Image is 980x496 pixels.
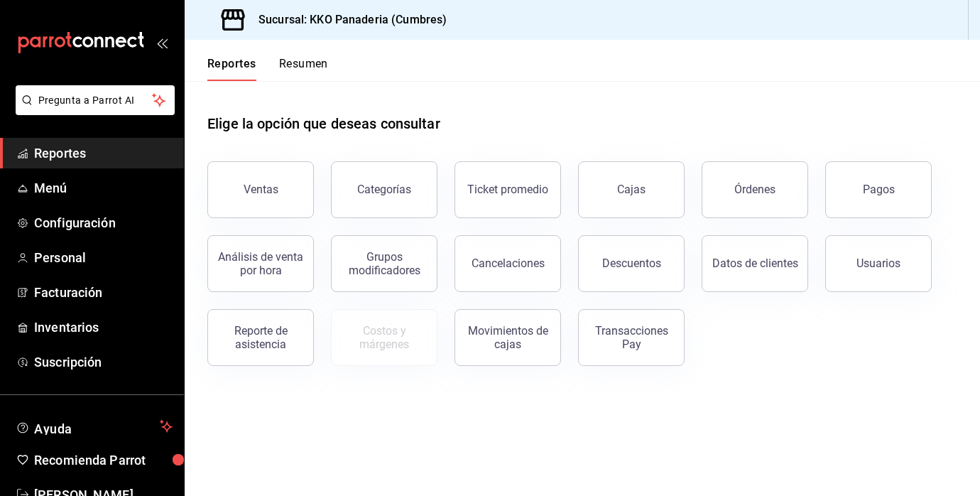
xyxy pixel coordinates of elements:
[357,183,411,196] div: Categorías
[856,257,900,270] div: Usuarios
[207,113,440,134] h1: Elige la opción que deseas consultar
[207,57,328,81] div: navigation tabs
[207,235,314,292] button: Análisis de venta por hora
[578,235,685,292] button: Descuentos
[10,103,175,118] a: Pregunta a Parrot AI
[34,451,173,470] span: Recomienda Parrot
[207,309,314,366] button: Reporte de asistencia
[712,257,798,270] div: Datos de clientes
[454,161,561,218] button: Ticket promedio
[464,324,552,351] div: Movimientos de cajas
[34,318,173,337] span: Inventarios
[34,248,173,267] span: Personal
[578,161,685,218] button: Cajas
[734,183,775,196] div: Órdenes
[207,57,256,81] button: Reportes
[34,352,173,372] span: Suscripción
[578,309,685,366] button: Transacciones Pay
[247,11,447,28] h3: Sucursal: KKO Panaderia (Cumbres)
[207,161,314,218] button: Ventas
[279,57,328,81] button: Resumen
[340,250,428,277] div: Grupos modificadores
[34,213,173,232] span: Configuración
[331,309,437,366] button: Contrata inventarios para ver este reporte
[472,257,545,270] div: Cancelaciones
[244,183,278,196] div: Ventas
[34,418,154,435] span: Ayuda
[587,324,675,351] div: Transacciones Pay
[331,235,437,292] button: Grupos modificadores
[217,324,305,351] div: Reporte de asistencia
[617,183,646,196] div: Cajas
[16,85,175,115] button: Pregunta a Parrot AI
[217,250,305,277] div: Análisis de venta por hora
[331,161,437,218] button: Categorías
[340,324,428,351] div: Costos y márgenes
[702,235,808,292] button: Datos de clientes
[38,93,153,108] span: Pregunta a Parrot AI
[602,257,661,270] div: Descuentos
[467,183,548,196] div: Ticket promedio
[454,235,561,292] button: Cancelaciones
[34,283,173,302] span: Facturación
[702,161,808,218] button: Órdenes
[863,183,895,196] div: Pagos
[454,309,561,366] button: Movimientos de cajas
[34,178,173,198] span: Menú
[34,144,173,163] span: Reportes
[825,161,932,218] button: Pagos
[156,37,168,48] button: open_drawer_menu
[825,235,932,292] button: Usuarios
